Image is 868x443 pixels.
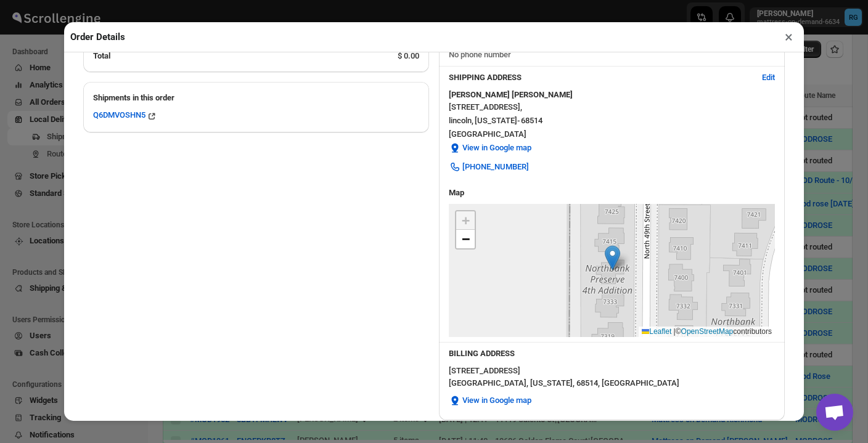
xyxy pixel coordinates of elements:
[449,101,522,113] span: [STREET_ADDRESS] ,
[462,231,470,246] span: −
[449,71,752,84] h3: SHIPPING ADDRESS
[449,187,775,199] h3: Map
[456,230,475,248] a: Zoom out
[462,213,470,228] span: +
[462,394,531,407] span: View in Google map
[762,71,775,84] span: Edit
[681,327,734,336] a: OpenStreetMap
[449,90,573,99] b: [PERSON_NAME] [PERSON_NAME]
[449,365,775,389] div: [STREET_ADDRESS] [GEOGRAPHIC_DATA], [US_STATE], 68514, [GEOGRAPHIC_DATA]
[462,142,531,154] span: View in Google map
[93,92,419,104] h2: Shipments in this order
[521,115,542,127] span: 68514
[674,327,676,336] span: |
[398,50,419,62] div: $ 0.00
[441,157,536,177] a: [PHONE_NUMBER]
[449,347,775,360] h3: BILLING ADDRESS
[639,327,775,337] div: © contributors
[475,115,520,127] span: [US_STATE] -
[449,115,473,127] span: lincoln ,
[456,211,475,230] a: Zoom in
[755,68,782,87] button: Edit
[449,50,511,59] span: No phone number
[462,161,529,173] span: [PHONE_NUMBER]
[441,391,539,410] button: View in Google map
[441,138,539,158] button: View in Google map
[605,245,620,270] img: Marker
[642,327,671,336] a: Leaflet
[93,51,110,60] b: Total
[449,128,775,140] span: [GEOGRAPHIC_DATA]
[93,110,158,123] button: Q6DMVOSHN5
[780,28,798,46] button: ×
[70,31,125,43] h2: Order Details
[816,394,853,431] div: Open chat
